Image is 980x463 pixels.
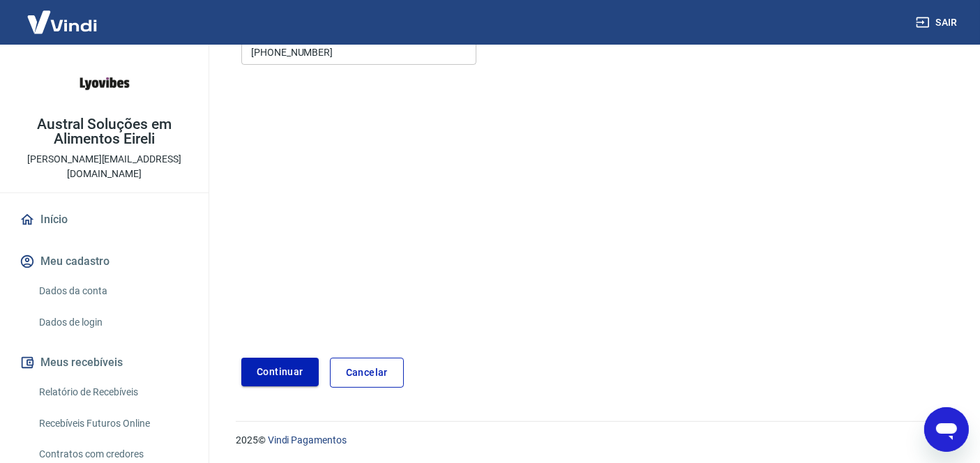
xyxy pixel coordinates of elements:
[77,56,133,112] img: 49fd407a-231f-4fbe-b3dc-83af9271909d.jpeg
[33,409,192,438] a: Recebíveis Futuros Online
[11,152,197,181] p: [PERSON_NAME][EMAIL_ADDRESS][DOMAIN_NAME]
[17,204,192,235] a: Início
[924,407,969,452] iframe: Botão para abrir a janela de mensagens
[17,246,192,277] button: Meu cadastro
[17,1,107,43] img: Vindi
[33,308,192,337] a: Dados de login
[33,378,192,407] a: Relatório de Recebíveis
[241,358,319,386] button: Continuar
[11,117,197,146] p: Austral Soluções em Alimentos Eireli
[17,347,192,378] button: Meus recebíveis
[330,358,404,388] a: Cancelar
[236,433,947,448] p: 2025 ©
[913,10,963,36] button: Sair
[268,434,347,446] a: Vindi Pagamentos
[33,277,192,305] a: Dados da conta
